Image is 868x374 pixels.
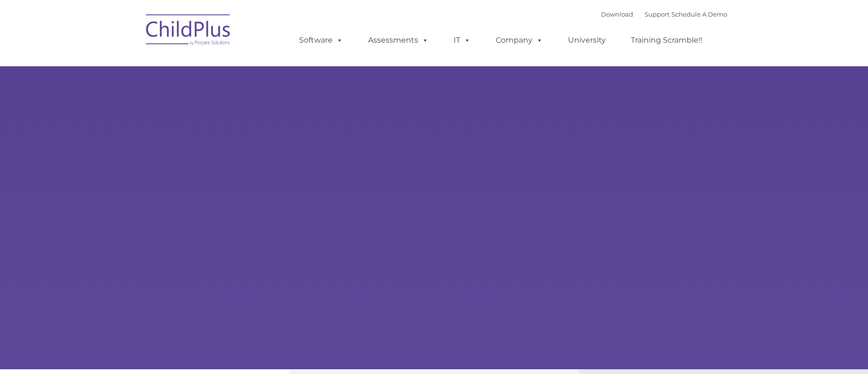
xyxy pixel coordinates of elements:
[486,31,552,50] a: Company
[601,10,633,18] a: Download
[601,10,727,18] font: |
[290,31,352,50] a: Software
[141,8,236,55] img: ChildPlus by Procare Solutions
[359,31,438,50] a: Assessments
[559,31,615,50] a: University
[444,31,480,50] a: IT
[671,10,727,18] a: Schedule A Demo
[645,10,670,18] a: Support
[621,31,712,50] a: Training Scramble!!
